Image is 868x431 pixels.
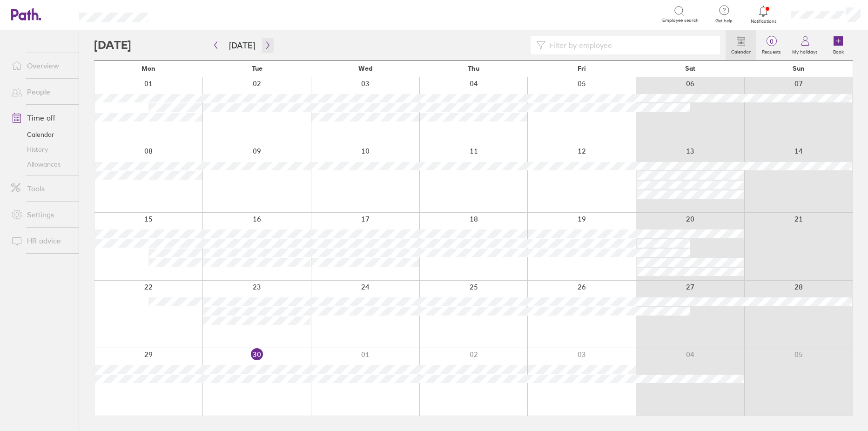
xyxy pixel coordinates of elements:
[4,157,79,172] a: Allowances
[358,65,372,72] span: Wed
[4,127,79,142] a: Calendar
[823,30,853,60] a: Book
[726,30,756,60] a: Calendar
[222,38,262,53] button: [DATE]
[726,47,756,55] label: Calendar
[545,36,714,54] input: Filter by employee
[468,65,479,72] span: Thu
[4,231,79,250] a: HR advice
[4,205,79,224] a: Settings
[748,5,779,24] a: Notifications
[4,108,79,127] a: Time off
[578,65,586,72] span: Fri
[787,30,823,60] a: My holidays
[252,65,262,72] span: Tue
[756,47,787,55] label: Requests
[748,19,779,24] span: Notifications
[4,56,79,75] a: Overview
[828,47,849,55] label: Book
[787,47,823,55] label: My holidays
[141,65,155,72] span: Mon
[4,179,79,198] a: Tools
[709,18,739,24] span: Get help
[756,38,787,45] span: 0
[793,65,805,72] span: Sun
[662,18,699,23] span: Employee search
[173,10,197,18] div: Search
[685,65,695,72] span: Sat
[756,30,787,60] a: 0Requests
[4,142,79,157] a: History
[4,82,79,101] a: People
